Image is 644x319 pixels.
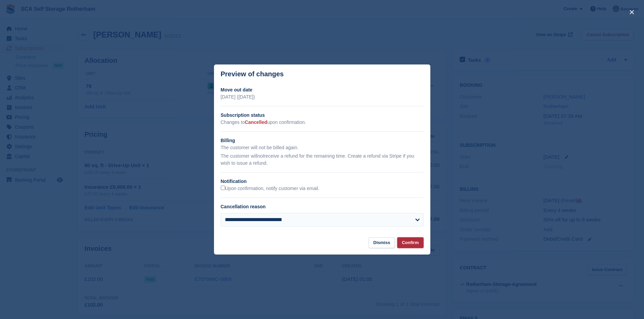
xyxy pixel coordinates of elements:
[221,178,424,185] h2: Notification
[245,119,267,125] span: Cancelled
[221,112,424,119] h2: Subscription status
[221,204,266,209] label: Cancellation reason
[221,186,319,192] label: Upon confirmation, notify customer via email.
[221,153,424,167] p: The customer will receive a refund for the remaining time. Create a refund via Stripe if you wish...
[221,186,225,190] input: Upon confirmation, notify customer via email.
[626,7,637,18] button: close
[221,119,424,126] p: Changes to upon confirmation.
[221,144,424,151] p: The customer will not be billed again.
[397,237,424,248] button: Confirm
[257,153,264,159] em: not
[368,237,395,248] button: Dismiss
[221,86,424,94] h2: Move out date
[221,137,424,144] h2: Billing
[221,70,284,78] p: Preview of changes
[221,94,424,101] p: [DATE] ([DATE])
